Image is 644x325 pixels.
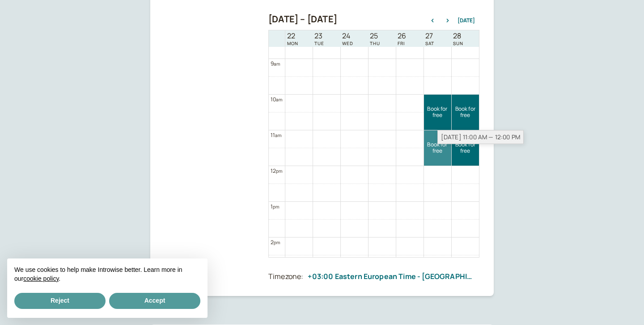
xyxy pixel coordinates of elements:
[424,31,436,46] a: September 27, 2025
[268,14,337,25] h2: [DATE] – [DATE]
[370,32,380,40] span: 25
[275,132,281,138] span: am
[314,32,324,40] span: 23
[425,32,434,40] span: 27
[340,31,355,46] a: September 24, 2025
[452,106,479,119] span: Book for free
[453,41,463,46] span: SUN
[313,31,326,46] a: September 23, 2025
[287,32,298,40] span: 22
[342,41,353,46] span: WED
[424,106,451,119] span: Book for free
[398,32,406,40] span: 26
[271,59,280,68] div: 9
[452,142,479,154] span: Book for free
[370,41,380,46] span: THU
[396,31,408,46] a: September 26, 2025
[342,32,353,40] span: 24
[451,31,465,46] a: September 28, 2025
[109,293,200,309] button: Accept
[453,32,463,40] span: 28
[268,271,303,283] div: Timezone:
[14,293,106,309] button: Reject
[424,142,451,154] span: Book for free
[7,258,208,291] div: We use cookies to help make Introwise better. Learn more in our .
[314,41,324,46] span: TUE
[271,202,280,211] div: 1
[368,31,382,46] a: September 25, 2025
[274,239,280,246] span: pm
[285,31,300,46] a: September 22, 2025
[425,41,434,46] span: SAT
[23,275,59,282] a: cookie policy
[287,41,298,46] span: MON
[398,41,406,46] span: FRI
[274,61,280,67] span: am
[271,95,283,104] div: 10
[273,204,279,210] span: pm
[271,131,282,139] div: 11
[458,17,475,24] button: [DATE]
[437,130,524,144] div: [DATE] 11:00 AM — 12:00 PM
[276,96,282,103] span: am
[271,167,283,175] div: 12
[276,168,282,174] span: pm
[271,238,280,246] div: 2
